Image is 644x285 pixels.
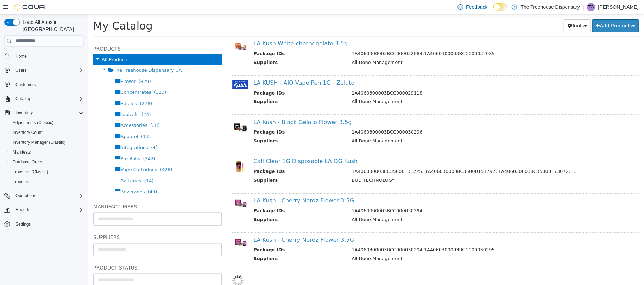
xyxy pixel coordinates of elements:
td: 1A4060300003BCC000030296 [258,114,537,123]
span: Customers [13,80,84,89]
button: Users [1,65,87,75]
span: All Products [14,43,40,48]
a: Transfers (Classic) [10,168,51,176]
span: Reports [13,206,84,214]
span: Home [13,52,84,60]
th: Suppliers [165,202,258,210]
button: Adjustments (Classic) [7,118,87,128]
a: LA Kush White cherry gelato 3.5g [165,26,260,32]
button: Operations [13,192,39,200]
button: Catalog [1,94,87,104]
span: Feedback [466,4,487,11]
a: Inventory Manager (Classic) [10,138,68,147]
span: Dark Mode [493,11,493,11]
span: Adjustments (Classic) [10,118,84,127]
th: Suppliers [165,123,258,132]
span: Adjustments (Classic) [13,120,53,125]
button: Purchase Orders [7,157,87,167]
span: (4) [63,130,69,136]
span: Home [15,53,27,59]
span: My Catalog [5,5,64,18]
span: Beverages [32,175,57,180]
td: 1A4060300003BCC000032084,1A4060300003BCC000032085 [258,36,537,45]
button: Tools [475,5,503,18]
span: Batteries [32,164,53,169]
p: [PERSON_NAME] [598,3,638,11]
h5: Product Status [5,249,134,258]
th: Package IDs [165,232,258,241]
span: (40) [60,175,69,180]
a: Manifests [10,148,33,156]
a: LA Kush - Black Gelato Flower 3.5g [165,104,264,111]
span: Catalog [13,95,84,103]
span: Load All Apps in [GEOGRAPHIC_DATA] [20,19,84,33]
th: Package IDs [165,193,258,202]
span: (38) [62,108,72,114]
button: Add Products [504,5,551,18]
span: TG [588,3,594,11]
span: Reports [15,207,30,213]
div: Teresa Garcia [587,3,595,11]
span: 1A4060300038C35000131225, 1A4060300038C35000151792, 1A4060300038C35000173072, [264,154,489,160]
img: 150 [144,105,160,118]
span: Users [13,66,84,75]
h5: Suppliers [5,219,134,227]
th: Package IDs [165,154,258,162]
span: (829) [51,64,63,70]
td: 1A4060300003BCC000030294,1A4060300003BCC000030295 [258,232,537,241]
td: 1A4060300003BCC000029118 [258,75,537,84]
span: Edibles [32,86,49,92]
span: Inventory Count [10,128,84,137]
a: Adjustments (Classic) [10,118,56,127]
button: Home [1,51,87,61]
button: Inventory [1,108,87,118]
button: Settings [1,219,87,229]
a: Purchase Orders [10,158,48,166]
th: Suppliers [165,241,258,250]
a: Customers [13,80,39,89]
span: (242) [55,142,67,147]
th: Package IDs [165,36,258,45]
span: +3 [482,154,489,160]
button: Transfers (Classic) [7,167,87,177]
h5: Manufacturers [5,188,134,196]
td: All Done Management [258,123,537,132]
td: All Done Management [258,45,537,53]
th: Suppliers [165,45,258,53]
th: Suppliers [165,84,258,92]
input: Dark Mode [493,3,508,11]
span: Vape Cartridges [32,153,69,158]
button: Users [13,66,29,75]
span: (278) [52,86,64,92]
span: Accessories [32,108,59,114]
a: Cali Clear 1G Disposable LA OG Kush [165,143,270,150]
td: 1A4060300003BCC000030294 [258,193,537,202]
span: Flower [32,64,48,70]
span: Manifests [13,149,31,155]
th: Suppliers [165,162,258,171]
span: Manifests [10,148,84,156]
span: Inventory Manager (Classic) [10,138,84,147]
img: 150 [144,65,160,74]
span: Transfers [13,179,30,184]
span: Topicals [32,97,50,103]
span: Concentrates [32,75,63,80]
button: Inventory Manager (Classic) [7,137,87,147]
button: Manifests [7,147,87,157]
button: Transfers [7,177,87,187]
span: Transfers [10,177,84,186]
a: Home [13,52,30,60]
span: Transfers (Classic) [13,169,48,175]
a: LA KUSH - AIO Vape Pen 1G - Zelato [165,65,266,72]
button: Catalog [13,95,33,103]
nav: Complex example [4,48,84,248]
button: Reports [1,205,87,215]
span: Inventory Count [13,130,43,135]
span: (323) [66,75,78,80]
img: 150 [144,144,160,160]
h5: Products [5,30,134,39]
span: Purchase Orders [10,158,84,166]
span: Users [15,67,26,73]
span: (24) [53,97,63,103]
th: Package IDs [165,114,258,123]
